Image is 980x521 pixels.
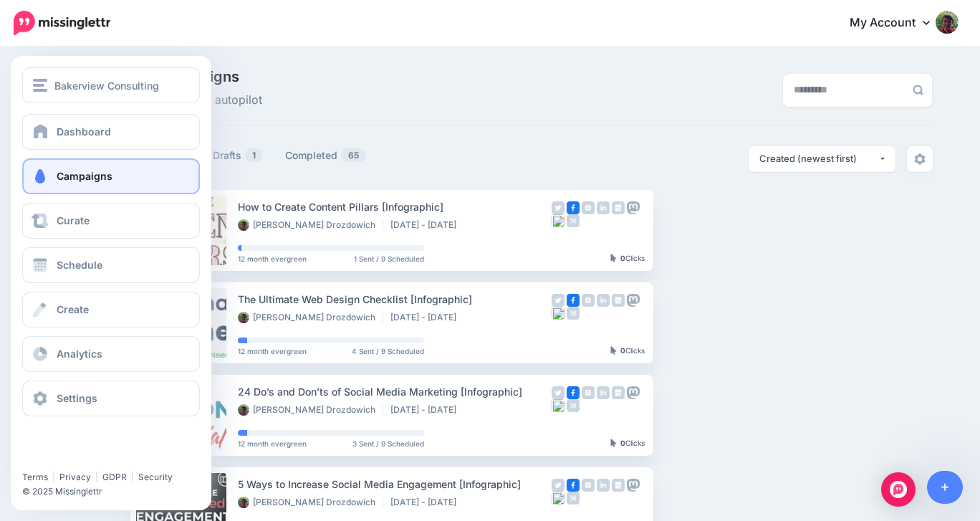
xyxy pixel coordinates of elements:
[612,386,625,399] img: google_business-grey-square.png
[582,479,595,492] img: instagram-grey-square.png
[57,259,102,271] span: Schedule
[354,255,424,262] span: 1 Sent / 9 Scheduled
[620,439,625,447] b: 0
[567,214,580,227] img: medium-grey-square.png
[238,404,383,416] li: [PERSON_NAME] Drozdowich
[238,255,307,262] span: 12 month evergreen
[881,472,916,507] div: Open Intercom Messenger
[612,294,625,307] img: google_business-grey-square.png
[552,386,565,399] img: twitter-grey-square.png
[22,451,133,465] iframe: Twitter Follow Button
[749,146,895,172] button: Created (newest first)
[627,294,640,307] img: mastodon-grey-square.png
[552,201,565,214] img: twitter-grey-square.png
[390,497,463,508] li: [DATE] - [DATE]
[835,6,959,41] a: My Account
[57,303,89,315] span: Create
[341,148,366,162] span: 65
[238,440,307,447] span: 12 month evergreen
[567,399,580,412] img: medium-grey-square.png
[238,348,307,355] span: 12 month evergreen
[567,492,580,505] img: medium-grey-square.png
[610,254,617,262] img: pointer-grey-darker.png
[567,201,580,214] img: facebook-square.png
[390,219,463,231] li: [DATE] - [DATE]
[612,479,625,492] img: google_business-grey-square.png
[238,199,552,215] div: How to Create Content Pillars [Infographic]
[552,479,565,492] img: twitter-grey-square.png
[390,404,463,416] li: [DATE] - [DATE]
[22,203,200,239] a: Curate
[57,170,112,182] span: Campaigns
[22,292,200,328] a: Create
[582,201,595,214] img: instagram-grey-square.png
[22,381,200,416] a: Settings
[131,472,134,482] span: |
[352,348,424,355] span: 4 Sent / 9 Scheduled
[213,147,264,164] a: Drafts1
[627,479,640,492] img: mastodon-grey-square.png
[552,307,565,320] img: bluesky-grey-square.png
[552,214,565,227] img: bluesky-grey-square.png
[914,153,926,165] img: settings-grey.png
[610,439,645,448] div: Clicks
[22,114,200,150] a: Dashboard
[610,346,617,355] img: pointer-grey-darker.png
[597,294,610,307] img: linkedin-grey-square.png
[552,399,565,412] img: bluesky-grey-square.png
[59,472,91,482] a: Privacy
[238,291,552,307] div: The Ultimate Web Design Checklist [Infographic]
[14,11,110,35] img: Missinglettr
[352,440,424,447] span: 3 Sent / 9 Scheduled
[22,336,200,372] a: Analytics
[567,386,580,399] img: facebook-square.png
[33,79,47,92] img: menu.png
[612,201,625,214] img: google_business-grey-square.png
[567,479,580,492] img: facebook-square.png
[390,312,463,323] li: [DATE] - [DATE]
[597,479,610,492] img: linkedin-grey-square.png
[913,85,923,95] img: search-grey-6.png
[238,497,383,508] li: [PERSON_NAME] Drozdowich
[138,472,173,482] a: Security
[759,152,878,166] div: Created (newest first)
[285,147,367,164] a: Completed65
[552,492,565,505] img: bluesky-grey-square.png
[22,247,200,283] a: Schedule
[627,201,640,214] img: mastodon-grey-square.png
[57,392,97,404] span: Settings
[238,312,383,323] li: [PERSON_NAME] Drozdowich
[610,439,617,447] img: pointer-grey-darker.png
[620,346,625,355] b: 0
[238,383,552,400] div: 24 Do’s and Don’ts of Social Media Marketing [Infographic]
[567,307,580,320] img: medium-grey-square.png
[52,472,55,482] span: |
[102,472,127,482] a: GDPR
[582,294,595,307] img: instagram-grey-square.png
[22,484,211,499] li: © 2025 Missinglettr
[22,158,200,194] a: Campaigns
[245,148,263,162] span: 1
[22,67,200,103] button: Bakerview Consulting
[610,347,645,355] div: Clicks
[627,386,640,399] img: mastodon-grey-square.png
[54,77,159,94] span: Bakerview Consulting
[597,386,610,399] img: linkedin-grey-square.png
[238,219,383,231] li: [PERSON_NAME] Drozdowich
[610,254,645,263] div: Clicks
[57,125,111,138] span: Dashboard
[22,472,48,482] a: Terms
[597,201,610,214] img: linkedin-grey-square.png
[57,348,102,360] span: Analytics
[57,214,90,226] span: Curate
[95,472,98,482] span: |
[567,294,580,307] img: facebook-square.png
[552,294,565,307] img: twitter-grey-square.png
[238,476,552,492] div: 5 Ways to Increase Social Media Engagement [Infographic]
[582,386,595,399] img: instagram-grey-square.png
[620,254,625,262] b: 0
